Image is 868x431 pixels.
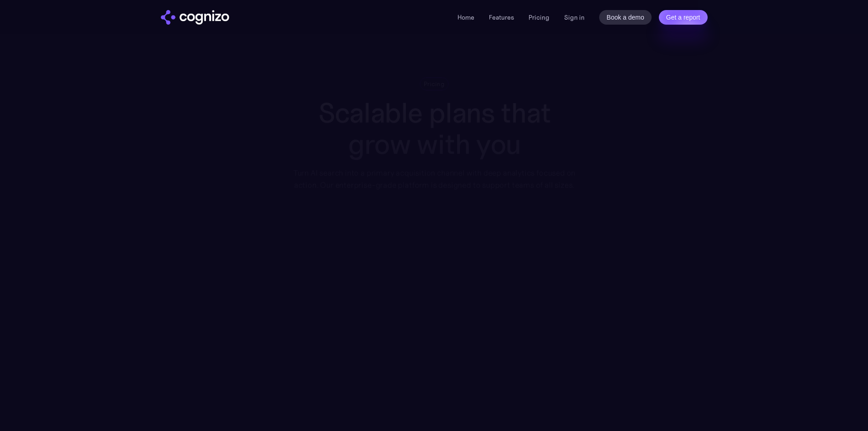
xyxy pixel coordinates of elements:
[489,13,514,21] a: Features
[287,167,582,191] div: Turn AI search into a primary acquisition channel with deep analytics focused on action. Our ente...
[457,13,474,21] a: Home
[529,13,550,21] a: Pricing
[161,10,229,25] img: cognizo logo
[287,97,582,160] h1: Scalable plans that grow with you
[161,10,229,25] a: home
[424,79,445,88] div: Pricing
[564,12,585,23] a: Sign in
[599,10,652,25] a: Book a demo
[659,10,708,25] a: Get a report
